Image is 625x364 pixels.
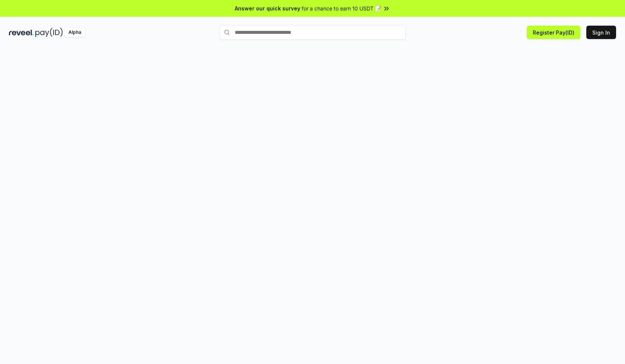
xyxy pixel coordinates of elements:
[302,4,381,12] span: for a chance to earn 10 USDT 📝
[235,4,300,12] span: Answer our quick survey
[64,28,85,37] div: Alpha
[35,28,63,37] img: pay_id
[586,26,616,39] button: Sign In
[9,28,34,37] img: reveel_dark
[527,26,580,39] button: Register Pay(ID)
